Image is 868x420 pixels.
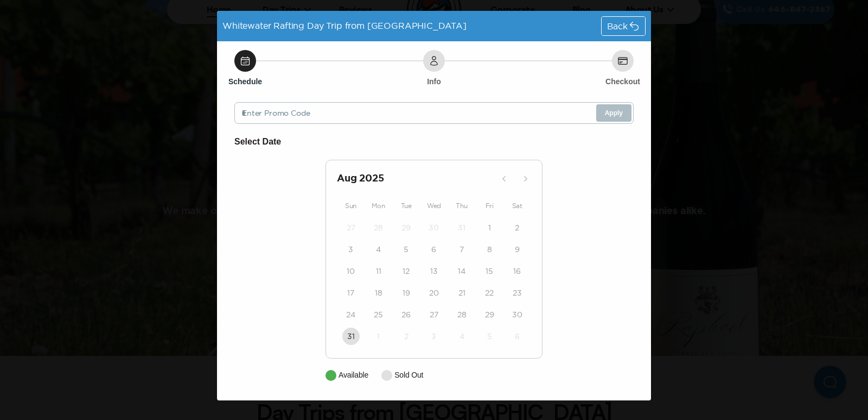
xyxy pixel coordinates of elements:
div: Thu [448,199,476,212]
h2: Aug 2025 [337,171,495,186]
button: 21 [453,284,470,302]
time: 31 [458,222,465,233]
button: 3 [342,241,360,258]
button: 30 [425,219,443,236]
div: Sat [503,199,531,212]
time: 31 [347,331,355,342]
time: 27 [430,309,438,320]
div: Tue [392,199,420,212]
button: 29 [398,219,415,236]
time: 21 [458,287,465,298]
button: 5 [481,328,498,345]
button: 4 [453,328,470,345]
time: 19 [403,287,410,298]
button: 27 [425,306,443,323]
button: 1 [370,328,387,345]
time: 29 [485,309,494,320]
h6: Checkout [605,76,640,87]
button: 19 [398,284,415,302]
div: Mon [365,199,392,212]
button: 10 [342,262,360,280]
button: 18 [370,284,387,302]
time: 26 [401,309,411,320]
time: 15 [486,266,493,277]
button: 2 [508,219,526,236]
button: 24 [342,306,360,323]
time: 1 [377,331,380,342]
button: 1 [481,219,498,236]
time: 24 [346,309,355,320]
div: Sun [337,199,365,212]
button: 7 [453,241,470,258]
time: 28 [457,309,467,320]
p: Sold Out [394,369,423,381]
button: 22 [481,284,498,302]
button: 8 [481,241,498,258]
button: 3 [425,328,443,345]
button: 14 [453,262,470,280]
time: 3 [348,244,353,255]
time: 28 [374,222,383,233]
time: 3 [431,331,436,342]
button: 20 [425,284,443,302]
time: 16 [513,266,521,277]
button: 9 [508,241,526,258]
button: 6 [508,328,526,345]
button: 12 [398,262,415,280]
time: 5 [404,244,409,255]
time: 9 [515,244,520,255]
button: 4 [370,241,387,258]
time: 12 [403,266,410,277]
time: 6 [515,331,520,342]
time: 30 [512,309,522,320]
button: 2 [398,328,415,345]
time: 18 [375,287,382,298]
button: 17 [342,284,360,302]
button: 26 [398,306,415,323]
div: Fri [476,199,503,212]
time: 27 [347,222,355,233]
time: 5 [487,331,492,342]
p: Available [339,369,368,381]
button: 11 [370,262,387,280]
button: 15 [481,262,498,280]
h6: Select Date [234,135,634,149]
time: 30 [429,222,439,233]
button: 31 [342,328,360,345]
time: 25 [374,309,383,320]
button: 27 [342,219,360,236]
time: 11 [376,266,381,277]
time: 1 [488,222,491,233]
button: 6 [425,241,443,258]
button: 13 [425,262,443,280]
h6: Schedule [228,76,262,87]
time: 22 [485,287,494,298]
time: 13 [430,266,438,277]
time: 29 [401,222,411,233]
button: 31 [453,219,470,236]
button: 23 [508,284,526,302]
time: 17 [347,287,354,298]
div: Wed [420,199,448,212]
time: 10 [347,266,355,277]
button: 30 [508,306,526,323]
button: 16 [508,262,526,280]
time: 20 [429,287,439,298]
button: 25 [370,306,387,323]
time: 6 [431,244,436,255]
button: 28 [370,219,387,236]
time: 8 [487,244,492,255]
button: 5 [398,241,415,258]
time: 4 [376,244,381,255]
time: 14 [458,266,465,277]
span: Whitewater Rafting Day Trip from [GEOGRAPHIC_DATA] [222,21,467,30]
span: Back [607,22,628,30]
time: 2 [404,331,409,342]
button: 29 [481,306,498,323]
time: 2 [515,222,519,233]
time: 23 [513,287,522,298]
h6: Info [427,76,441,87]
time: 7 [459,244,464,255]
button: 28 [453,306,470,323]
time: 4 [459,331,464,342]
